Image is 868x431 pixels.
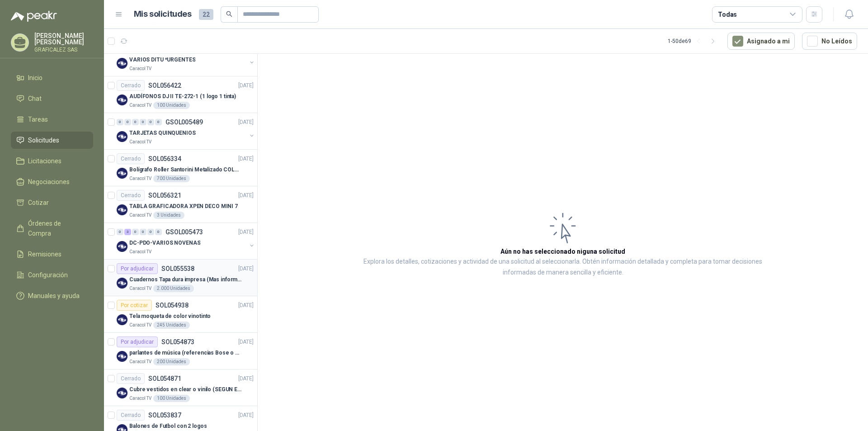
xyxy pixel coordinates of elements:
[147,229,154,235] div: 0
[124,229,131,235] div: 3
[802,33,857,50] button: No Leídos
[134,8,192,21] h1: Mis solicitudes
[129,322,151,329] p: Caracol TV
[147,119,154,125] div: 0
[117,43,255,72] a: 0 0 0 0 0 0 GSOL005491[DATE] Company LogoVARIOS DITU *URGENTESCaracol TV
[117,204,127,215] img: Company Logo
[129,202,238,211] p: TABLA GRAFICADORA XPEN DECO MINI 7
[117,131,127,142] img: Company Logo
[117,278,127,289] img: Company Logo
[11,266,93,284] a: Configuración
[199,9,213,20] span: 22
[153,102,190,109] div: 100 Unidades
[117,263,158,274] div: Por adjudicar
[117,168,127,179] img: Company Logo
[117,153,145,164] div: Cerrado
[348,256,778,278] p: Explora los detalles, cotizaciones y actividad de una solicitud al seleccionarla. Obtén informaci...
[129,212,151,219] p: Caracol TV
[129,275,242,284] p: Cuadernos Tapa dura impresa (Mas informacion en el adjunto)
[117,351,127,362] img: Company Logo
[238,118,254,127] p: [DATE]
[153,322,190,329] div: 245 Unidades
[129,65,151,72] p: Caracol TV
[165,119,203,125] p: GSOL005489
[11,90,93,107] a: Chat
[129,175,151,182] p: Caracol TV
[148,156,181,162] p: SOL056334
[238,155,254,163] p: [DATE]
[104,76,257,113] a: CerradoSOL056422[DATE] Company LogoAUDÍFONOS DJ II TE-272-1 (1 logo 1 tinta)Caracol TV100 Unidades
[28,198,49,208] span: Cotizar
[155,229,162,235] div: 0
[156,302,189,308] p: SOL054938
[117,300,152,311] div: Por cotizar
[718,9,737,19] div: Todas
[11,111,93,128] a: Tareas
[129,349,242,357] p: parlantes de música (referencias Bose o Alexa) CON MARCACION 1 LOGO (Mas datos en el adjunto)
[117,410,145,421] div: Cerrado
[104,150,257,186] a: CerradoSOL056334[DATE] Company LogoBolígrafo Roller Santorini Metalizado COLOR MORADO 1logoCaraco...
[28,156,61,166] span: Licitaciones
[155,119,162,125] div: 0
[117,314,127,325] img: Company Logo
[153,285,194,292] div: 2.000 Unidades
[238,338,254,346] p: [DATE]
[238,301,254,310] p: [DATE]
[140,229,146,235] div: 0
[104,186,257,223] a: CerradoSOL056321[DATE] Company LogoTABLA GRAFICADORA XPEN DECO MINI 7Caracol TV3 Unidades
[11,11,57,22] img: Logo peakr
[132,229,139,235] div: 0
[117,95,127,105] img: Company Logo
[11,287,93,304] a: Manuales y ayuda
[148,192,181,199] p: SOL056321
[153,212,184,219] div: 3 Unidades
[129,102,151,109] p: Caracol TV
[28,177,70,187] span: Negociaciones
[140,119,146,125] div: 0
[28,135,59,145] span: Solicitudes
[117,227,255,256] a: 0 3 0 0 0 0 GSOL005473[DATE] Company LogoDC-PDO-VARIOS NOVENASCaracol TV
[129,129,196,137] p: TARJETAS QUINQUENIOS
[148,412,181,418] p: SOL053837
[129,239,200,247] p: DC-PDO-VARIOS NOVENAS
[129,56,195,64] p: VARIOS DITU *URGENTES
[148,82,181,89] p: SOL056422
[28,291,80,301] span: Manuales y ayuda
[117,58,127,69] img: Company Logo
[238,411,254,420] p: [DATE]
[11,194,93,211] a: Cotizar
[238,228,254,237] p: [DATE]
[165,229,203,235] p: GSOL005473
[104,369,257,406] a: CerradoSOL054871[DATE] Company LogoCubre vestidos en clear o vinilo (SEGUN ESPECIFICACIONES DEL A...
[11,173,93,190] a: Negociaciones
[104,260,257,296] a: Por adjudicarSOL055538[DATE] Company LogoCuadernos Tapa dura impresa (Mas informacion en el adjun...
[238,81,254,90] p: [DATE]
[11,69,93,86] a: Inicio
[153,358,190,365] div: 200 Unidades
[124,119,131,125] div: 0
[129,138,151,146] p: Caracol TV
[727,33,795,50] button: Asignado a mi
[11,152,93,170] a: Licitaciones
[500,246,625,256] h3: Aún no has seleccionado niguna solicitud
[28,218,85,238] span: Órdenes de Compra
[129,385,242,394] p: Cubre vestidos en clear o vinilo (SEGUN ESPECIFICACIONES DEL ADJUNTO)
[11,246,93,263] a: Remisiones
[238,191,254,200] p: [DATE]
[104,333,257,369] a: Por adjudicarSOL054873[DATE] Company Logoparlantes de música (referencias Bose o Alexa) CON MARCA...
[129,395,151,402] p: Caracol TV
[668,34,720,48] div: 1 - 50 de 69
[129,312,211,321] p: Tela moqueta de color vinotinto
[117,229,123,235] div: 0
[11,132,93,149] a: Solicitudes
[34,33,93,45] p: [PERSON_NAME] [PERSON_NAME]
[129,285,151,292] p: Caracol TV
[28,249,61,259] span: Remisiones
[117,119,123,125] div: 0
[34,47,93,52] p: GRAFICALEZ SAS
[226,11,232,17] span: search
[129,166,242,174] p: Bolígrafo Roller Santorini Metalizado COLOR MORADO 1logo
[132,119,139,125] div: 0
[129,248,151,256] p: Caracol TV
[117,80,145,91] div: Cerrado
